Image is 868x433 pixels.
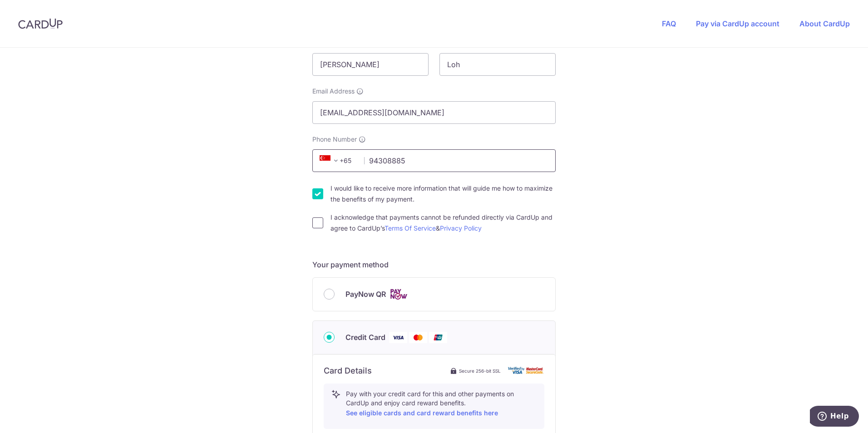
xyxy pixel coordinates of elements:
input: Email address [312,101,556,124]
iframe: Opens a widget where you can find more information [810,406,859,428]
a: Pay via CardUp account [696,19,779,28]
h5: Your payment method [312,259,556,270]
input: Last name [439,53,556,76]
span: +65 [320,155,341,166]
img: Union Pay [429,332,447,343]
img: CardUp [18,18,63,29]
input: First name [312,53,429,76]
span: Credit Card [345,332,385,343]
img: Mastercard [409,332,427,343]
div: Credit Card Visa Mastercard Union Pay [324,332,544,343]
img: Visa [389,332,407,343]
span: Phone Number [312,135,357,144]
span: +65 [317,155,358,166]
img: Cards logo [390,289,408,300]
p: Pay with your credit card for this and other payments on CardUp and enjoy card reward benefits. [346,389,537,418]
a: Terms Of Service [385,224,436,232]
a: About CardUp [799,19,850,28]
h6: Card Details [324,365,372,376]
span: PayNow QR [345,289,386,300]
a: See eligible cards and card reward benefits here [346,409,498,417]
img: card secure [508,367,544,374]
label: I would like to receive more information that will guide me how to maximize the benefits of my pa... [330,183,556,205]
a: Privacy Policy [440,224,482,232]
span: Secure 256-bit SSL [459,367,501,374]
div: PayNow QR Cards logo [324,289,544,300]
span: Email Address [312,87,355,96]
label: I acknowledge that payments cannot be refunded directly via CardUp and agree to CardUp’s & [330,212,556,234]
a: FAQ [662,19,676,28]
